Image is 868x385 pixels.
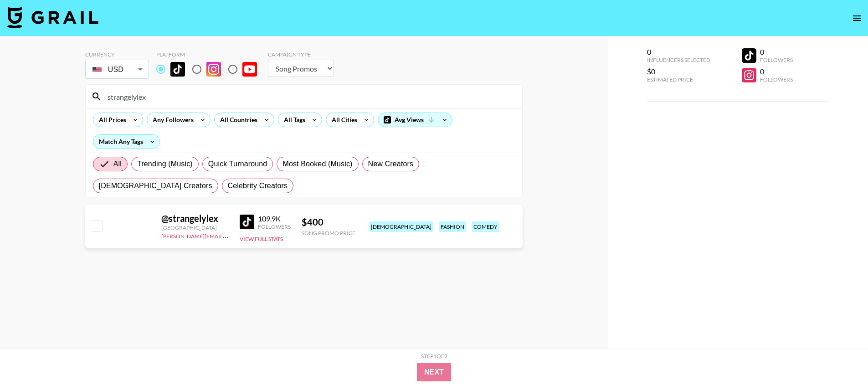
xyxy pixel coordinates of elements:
div: All Prices [93,113,128,127]
div: Influencers Selected [647,56,710,63]
div: fashion [439,221,466,232]
div: @ strangelylex [161,213,229,224]
input: Search by User Name [102,89,517,104]
img: TikTok [170,62,185,77]
span: Celebrity Creators [228,180,288,191]
div: Platform [156,51,264,58]
div: Followers [258,223,291,230]
div: Step 1 of 2 [421,353,447,359]
div: Currency [85,51,149,58]
div: Campaign Type [268,51,334,58]
div: [GEOGRAPHIC_DATA] [161,224,229,231]
img: Instagram [206,62,221,77]
div: USD [87,62,147,77]
img: YouTube [242,62,257,77]
div: 109.9K [258,214,291,223]
div: 0 [647,47,710,56]
div: Estimated Price [647,76,710,83]
button: View Full Stats [240,236,283,242]
div: All Tags [278,113,307,127]
div: All Countries [215,113,259,127]
div: $0 [647,67,710,76]
a: [PERSON_NAME][EMAIL_ADDRESS][DOMAIN_NAME] [161,231,296,240]
div: $ 400 [302,216,355,228]
div: Any Followers [147,113,195,127]
button: open drawer [848,9,866,27]
span: Quick Turnaround [208,159,267,169]
img: TikTok [240,215,254,229]
div: [DEMOGRAPHIC_DATA] [369,221,433,232]
div: Song Promo Price [302,230,355,236]
div: 0 [760,47,793,56]
span: Most Booked (Music) [282,159,352,169]
span: [DEMOGRAPHIC_DATA] Creators [99,180,212,191]
div: Followers [760,56,793,63]
img: Grail Talent [7,6,98,28]
span: New Creators [368,159,414,169]
div: 0 [760,67,793,76]
div: Match Any Tags [93,135,159,149]
div: Followers [760,76,793,83]
button: Next [417,363,451,381]
div: Avg Views [378,113,452,127]
div: All Cities [326,113,359,127]
div: comedy [472,221,499,232]
span: All [113,159,122,169]
span: Trending (Music) [137,159,193,169]
iframe: Drift Widget Chat Controller [822,339,857,374]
